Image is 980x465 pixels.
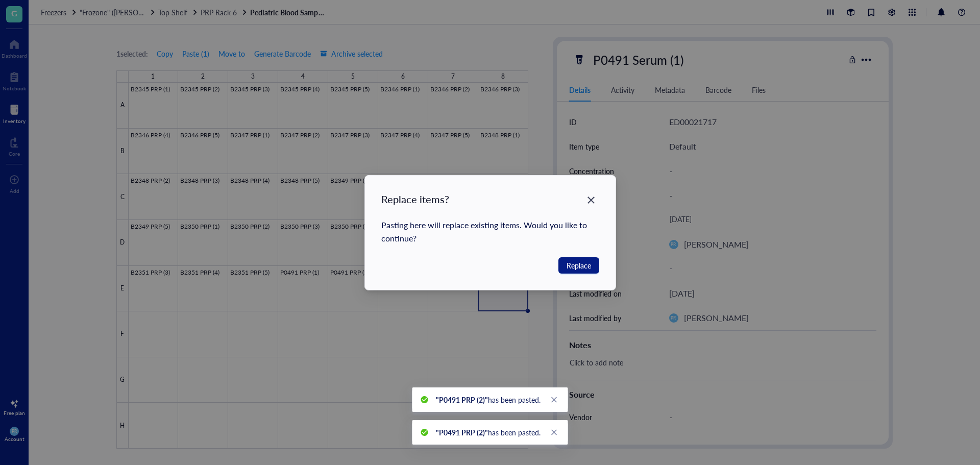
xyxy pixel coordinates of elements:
b: "P0491 PRP (2)" [436,395,488,405]
div: Replace items? [381,192,599,206]
span: close [551,396,558,403]
a: Close [549,394,560,405]
span: has been pasted. [436,427,541,437]
button: Close [582,192,599,208]
b: "P0491 PRP (2)" [436,427,488,437]
span: Close [582,194,599,206]
button: Replace [558,257,599,274]
span: Replace [566,260,591,271]
span: close [551,429,558,436]
div: Pasting here will replace existing items. Would you like to continue? [381,218,599,245]
span: has been pasted. [436,395,541,405]
a: Close [549,427,560,438]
